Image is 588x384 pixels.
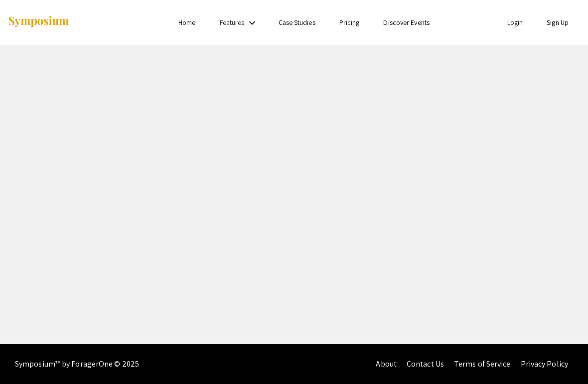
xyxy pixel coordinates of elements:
[178,18,195,27] a: Home
[246,17,258,29] mat-icon: Expand Features list
[339,18,360,27] a: Pricing
[521,359,568,369] a: Privacy Policy
[407,359,444,369] a: Contact Us
[383,18,430,27] a: Discover Events
[454,359,511,369] a: Terms of Service
[547,18,569,27] a: Sign Up
[507,18,523,27] a: Login
[15,344,139,384] div: Symposium™ by ForagerOne © 2025
[376,359,397,369] a: About
[7,15,70,29] img: Symposium by ForagerOne
[279,18,315,27] a: Case Studies
[220,18,245,27] a: Features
